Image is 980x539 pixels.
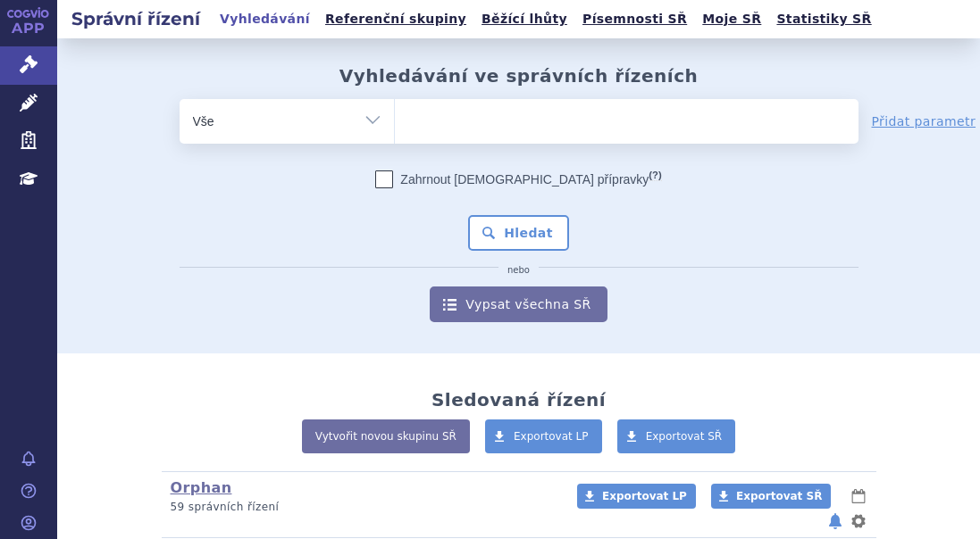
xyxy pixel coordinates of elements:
button: lhůty [850,485,867,507]
h2: Vyhledávání ve správních řízeních [339,65,699,87]
h2: Správní řízení [57,6,214,31]
a: Běžící lhůty [476,7,573,31]
a: Exportovat LP [577,484,696,509]
a: Vytvořit novou skupinu SŘ [302,419,470,453]
button: Hledat [468,215,569,251]
a: Statistiky SŘ [771,7,876,31]
a: Referenční skupiny [320,7,472,31]
a: Přidat parametr [872,112,976,130]
span: Exportovat SŘ [736,490,822,502]
button: nastavení [850,510,867,532]
label: Zahrnout [DEMOGRAPHIC_DATA] přípravky [375,170,661,188]
i: nebo [498,265,539,276]
a: Písemnosti SŘ [577,7,692,31]
h2: Sledovaná řízení [431,389,606,410]
a: Vyhledávání [214,7,315,31]
abbr: (?) [649,170,661,181]
a: Exportovat SŘ [617,419,736,453]
a: Orphan [171,479,232,496]
p: 59 správních řízení [171,500,554,515]
span: Exportovat LP [514,430,589,443]
a: Vypsat všechna SŘ [430,286,607,322]
button: notifikace [826,510,844,532]
span: Exportovat LP [602,490,687,502]
span: Exportovat SŘ [646,430,723,443]
a: Moje SŘ [697,7,766,31]
a: Exportovat LP [485,419,602,453]
a: Exportovat SŘ [711,484,831,509]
